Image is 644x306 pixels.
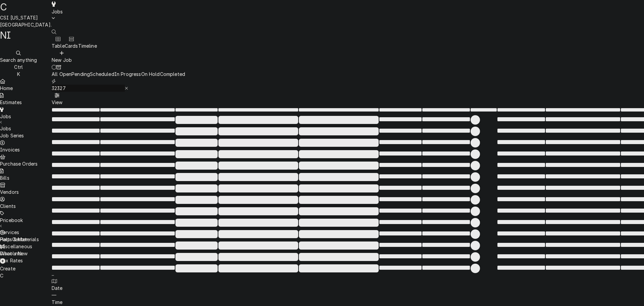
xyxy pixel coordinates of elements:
span: ‌ [471,161,480,170]
span: ‌ [52,108,100,112]
button: View [52,92,63,106]
span: ‌ [379,243,422,247]
span: ‌ [471,127,480,136]
span: ‌ [379,220,422,224]
span: ‌ [299,196,379,204]
button: Erase input [125,85,128,92]
span: ‌ [497,186,545,190]
span: ‌ [379,140,422,144]
span: ‌ [471,229,480,239]
span: ‌ [379,209,422,213]
span: ‌ [497,197,545,201]
span: ‌ [100,209,175,213]
span: ‌ [546,108,620,112]
span: ‌ [100,231,175,235]
span: ‌ [299,184,379,192]
span: ‌ [218,230,298,238]
span: ‌ [546,231,620,235]
span: ‌ [175,219,218,227]
span: ‌ [299,242,379,250]
span: ‌ [497,108,545,112]
span: ‌ [422,266,470,270]
span: ‌ [471,184,480,193]
span: ‌ [471,207,480,216]
span: ‌ [175,162,218,170]
span: ‌ [422,117,470,121]
span: ‌ [497,254,545,258]
span: Ctrl [14,64,23,70]
span: ‌ [175,196,218,204]
span: ‌ [52,174,100,178]
span: ‌ [299,230,379,238]
div: On Hold [141,71,160,78]
span: ‌ [52,197,100,201]
span: ‌ [422,140,470,144]
span: ‌ [299,253,379,261]
span: View [52,99,63,105]
span: ‌ [379,186,422,190]
span: ‌ [175,116,218,124]
span: ‌ [218,173,298,181]
span: ‌ [471,252,480,262]
span: ‌ [546,140,620,144]
span: ‌ [218,127,298,135]
span: ‌ [422,186,470,190]
span: ‌ [218,253,298,261]
div: Completed [160,71,185,78]
span: ‌ [497,174,545,178]
span: ‌ [422,197,470,201]
span: ‌ [52,186,100,190]
div: In Progress [114,71,141,78]
span: ‌ [299,108,379,112]
span: ‌ [218,219,298,227]
span: ‌ [471,108,497,112]
span: ‌ [497,220,545,224]
span: ‌ [379,108,422,112]
span: ‌ [379,254,422,258]
span: ‌ [218,242,298,250]
span: ‌ [100,163,175,167]
span: ‌ [299,264,379,272]
span: ‌ [100,186,175,190]
span: ‌ [546,209,620,213]
span: ‌ [497,266,545,270]
span: ‌ [52,163,100,167]
span: ‌ [422,163,470,167]
span: ‌ [218,184,298,192]
span: ‌ [100,266,175,270]
span: ‌ [497,140,545,144]
span: ‌ [379,163,422,167]
span: ‌ [100,243,175,247]
span: ‌ [546,186,620,190]
span: ‌ [299,207,379,215]
span: ‌ [471,241,480,250]
span: ‌ [299,219,379,227]
span: ‌ [52,243,100,247]
span: ‌ [299,150,379,158]
span: ‌ [379,151,422,156]
span: ‌ [100,140,175,144]
div: Pending [71,71,90,78]
span: ‌ [379,117,422,121]
span: ‌ [471,264,480,273]
span: ‌ [546,266,620,270]
span: ‌ [471,115,480,125]
span: ‌ [175,127,218,135]
span: ‌ [100,129,175,133]
span: ‌ [218,207,298,215]
span: ‌ [471,138,480,147]
span: ‌ [52,151,100,156]
span: ‌ [100,197,175,201]
span: Jobs [52,9,63,14]
span: ‌ [546,117,620,121]
span: ‌ [52,117,100,121]
span: ‌ [218,162,298,170]
span: ‌ [546,254,620,258]
span: ‌ [52,140,100,144]
span: ‌ [175,264,218,272]
span: ‌ [497,129,545,133]
input: Keyword search [52,85,125,92]
span: ‌ [422,108,470,112]
span: ‌ [422,254,470,258]
span: ‌ [497,151,545,156]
